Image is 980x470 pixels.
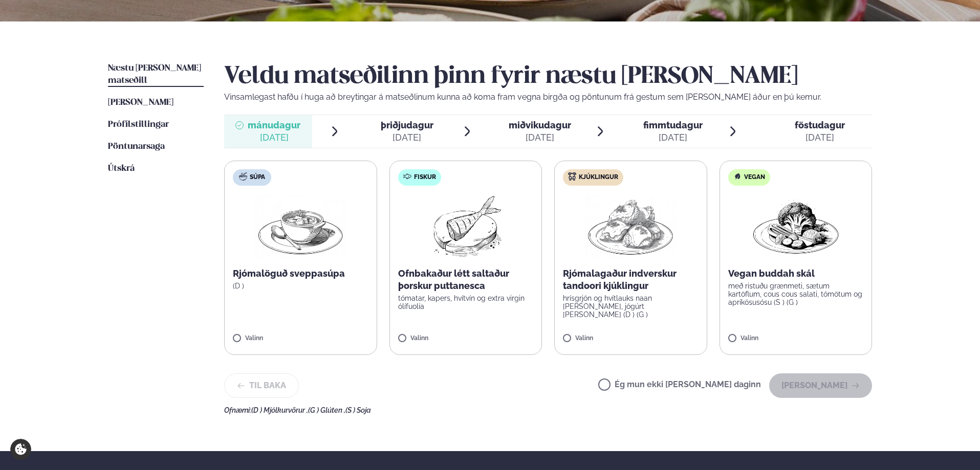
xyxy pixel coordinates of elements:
[345,406,371,414] span: (S ) Soja
[239,172,247,181] img: soup.svg
[579,173,618,182] span: Kjúklingur
[224,62,872,91] h2: Veldu matseðilinn þinn fyrir næstu [PERSON_NAME]
[248,120,300,130] span: mánudagur
[224,91,872,103] p: Vinsamlegast hafðu í huga að breytingar á matseðlinum kunna að koma fram vegna birgða og pöntunum...
[398,267,534,292] p: Ofnbakaður létt saltaður þorskur puttanesca
[563,294,699,319] p: hrísgrjón og hvítlauks naan [PERSON_NAME], jógúrt [PERSON_NAME] (D ) (G )
[795,131,845,144] div: [DATE]
[733,172,742,181] img: Vegan.svg
[381,120,433,130] span: þriðjudagur
[255,194,345,259] img: Soup.png
[769,373,872,398] button: [PERSON_NAME]
[233,267,368,280] p: Rjómalöguð sveppasúpa
[744,173,765,182] span: Vegan
[108,119,169,131] a: Prófílstillingar
[250,173,265,182] span: Súpa
[308,406,345,414] span: (G ) Glúten ,
[568,172,576,181] img: chicken.svg
[509,131,571,144] div: [DATE]
[751,194,841,259] img: Vegan.png
[224,373,299,398] button: Til baka
[563,267,699,292] p: Rjómalagaður indverskur tandoori kjúklingur
[108,141,165,153] a: Pöntunarsaga
[381,131,433,144] div: [DATE]
[509,120,571,130] span: miðvikudagur
[728,282,864,306] p: með ristuðu grænmeti, sætum kartöflum, cous cous salati, tómötum og apríkósusósu (S ) (G )
[420,194,511,259] img: Fish.png
[585,194,676,259] img: Chicken-thighs.png
[108,163,135,175] a: Útskrá
[108,98,173,107] span: [PERSON_NAME]
[251,406,308,414] span: (D ) Mjólkurvörur ,
[728,267,864,280] p: Vegan buddah skál
[643,120,703,130] span: fimmtudagur
[414,173,436,182] span: Fiskur
[108,142,165,151] span: Pöntunarsaga
[398,294,534,310] p: tómatar, kapers, hvítvín og extra virgin ólífuolía
[643,131,703,144] div: [DATE]
[108,97,173,109] a: [PERSON_NAME]
[233,282,368,290] p: (D )
[10,439,31,460] a: Cookie settings
[108,164,135,173] span: Útskrá
[248,131,300,144] div: [DATE]
[403,172,411,181] img: fish.svg
[795,120,845,130] span: föstudagur
[224,406,872,414] div: Ofnæmi:
[108,120,169,129] span: Prófílstillingar
[108,64,201,85] span: Næstu [PERSON_NAME] matseðill
[108,62,204,87] a: Næstu [PERSON_NAME] matseðill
